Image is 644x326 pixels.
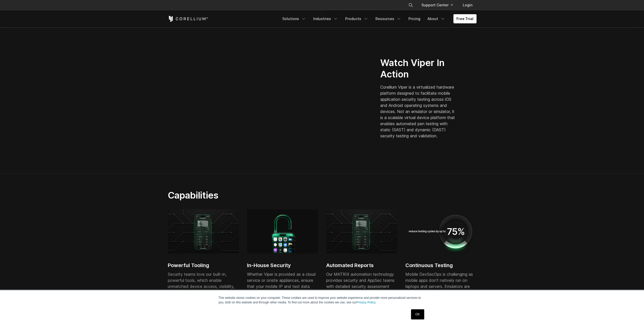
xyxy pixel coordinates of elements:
[453,14,476,23] a: Free Trial
[168,190,370,201] h2: Capabilities
[459,1,476,10] a: Login
[380,84,457,139] p: Corellium Viper is a virtualized hardware platform designed to facilitate mobile application secu...
[380,57,457,80] h2: Watch Viper In Action
[417,1,457,10] a: Support Center
[168,209,239,253] img: powerful_tooling
[310,14,341,23] a: Industries
[279,14,476,23] div: Navigation Menu
[247,271,318,314] div: Whether Viper is provided as a cloud service or onsite appliances, ensure that your mobile IP and...
[406,1,415,10] button: Search
[247,262,318,269] h2: In-House Security
[411,309,424,319] a: OK
[168,272,235,319] span: Security teams love our built-in, powerful tools, which enable unmatched device access, visibilit...
[405,209,476,253] img: automated-testing-1
[424,14,448,23] a: About
[326,209,397,253] img: powerful_tooling
[357,301,376,304] a: Privacy Policy.
[326,271,397,314] div: Our MATRIX automation technology provides security and AppSec teams with detailed security assess...
[326,262,397,269] h2: Automated Reports
[168,262,239,269] h2: Powerful Tooling
[168,16,208,22] a: Corellium Home
[219,296,426,305] p: This website stores cookies on your computer. These cookies are used to improve your website expe...
[372,14,404,23] a: Resources
[279,14,309,23] a: Solutions
[247,209,318,253] img: inhouse-security
[405,271,476,320] div: Mobile DevSecOps is challenging as mobile apps don't natively run on laptops and servers. Emulato...
[405,14,423,23] a: Pricing
[405,262,476,269] h2: Continuous Testing
[402,1,476,10] div: Navigation Menu
[342,14,371,23] a: Products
